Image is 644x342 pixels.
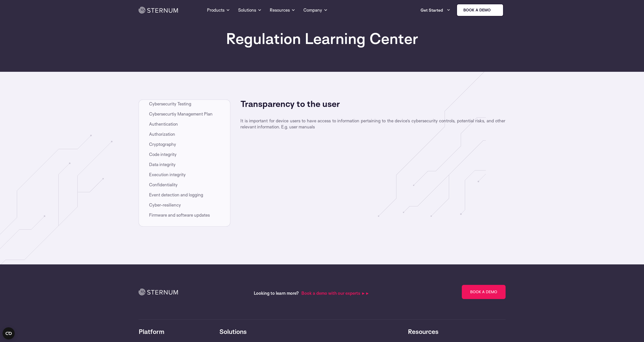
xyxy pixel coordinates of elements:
span: Confidentiality [149,182,178,188]
a: Get Started [421,5,450,15]
h2: Regulation Learning Center [139,30,506,47]
span: Cryptography [149,141,176,147]
a: Resources [270,1,295,19]
span: Data integrity [149,162,176,168]
h2: Transparency to the user [240,100,505,108]
a: Book a demo [456,4,504,16]
button: Open CMP widget [3,327,15,339]
a: Solutions [238,1,262,19]
a: Company [303,1,328,19]
span: Event detection and logging [149,192,203,198]
h3: Solutions [219,327,403,335]
a: Book a Demo [462,285,506,299]
span: Execution integrity [149,172,186,178]
h3: Resources [408,327,504,335]
span: Authorization [149,131,175,137]
span: Looking to learn more? [254,290,299,296]
span: Cyber-resiliency [149,202,181,208]
div: It is important for device users to have access to information pertaining to the device’s cyberse... [240,118,505,130]
h3: Platform [139,327,219,335]
span: Cybersecurtiy Management Plan [149,111,213,117]
div: Slides [240,100,506,130]
a: Products [207,1,230,19]
span: Firmware and software updates [149,212,210,218]
span: Authentication [149,121,178,127]
img: sternum iot [493,8,497,12]
span: Code integrity [149,151,177,157]
span: Book a demo with our experts ►► [301,290,369,296]
span: Cybersecurity Testing [149,101,191,107]
img: icon [139,289,178,295]
div: 3 / 26 [240,100,506,130]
